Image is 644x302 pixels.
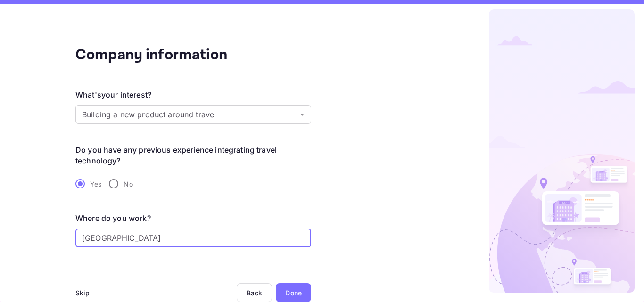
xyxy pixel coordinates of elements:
[75,44,264,66] div: Company information
[90,179,101,189] span: Yes
[247,289,263,297] div: Back
[75,174,311,194] div: travel-experience
[285,288,302,298] div: Done
[489,9,635,293] img: logo
[75,288,90,298] div: Skip
[124,179,132,189] span: No
[75,212,151,224] div: Where do you work?
[75,89,151,100] div: What's your interest?
[75,229,311,247] input: e.g., Google
[75,105,311,124] div: Without label
[75,145,311,166] legend: Do you have any previous experience integrating travel technology?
